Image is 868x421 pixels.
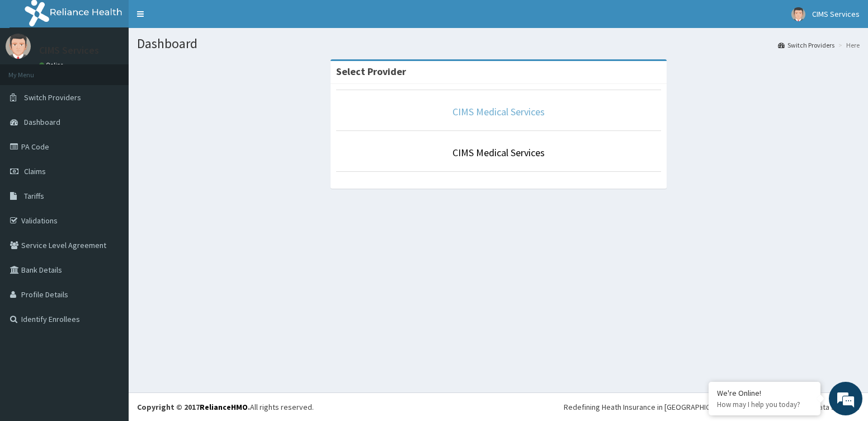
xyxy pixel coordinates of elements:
a: Online [39,61,66,69]
a: RelianceHMO [200,402,248,412]
a: CIMS Medical Services [452,105,545,118]
p: CIMS Services [39,45,99,55]
a: CIMS Medical Services [452,146,545,159]
span: CIMS Services [812,9,860,19]
span: Tariffs [24,191,44,201]
img: d_794563401_company_1708531726252_794563401 [21,56,45,84]
footer: All rights reserved. [129,392,868,421]
strong: Select Provider [336,65,406,78]
span: Dashboard [24,117,60,127]
span: Switch Providers [24,92,81,102]
li: Here [836,40,860,50]
span: We're online! [65,141,154,254]
div: Minimize live chat window [183,6,210,32]
textarea: Type your message and hit 'Enter' [6,306,213,345]
div: Chat with us now [58,63,188,77]
img: User Image [791,7,805,21]
img: User Image [6,34,31,59]
a: Switch Providers [778,40,834,50]
div: We're Online! [717,388,812,398]
span: Claims [24,166,46,176]
h1: Dashboard [137,36,860,51]
p: How may I help you today? [717,400,812,409]
strong: Copyright © 2017 . [137,402,250,412]
div: Redefining Heath Insurance in [GEOGRAPHIC_DATA] using Telemedicine and Data Science! [564,401,860,413]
